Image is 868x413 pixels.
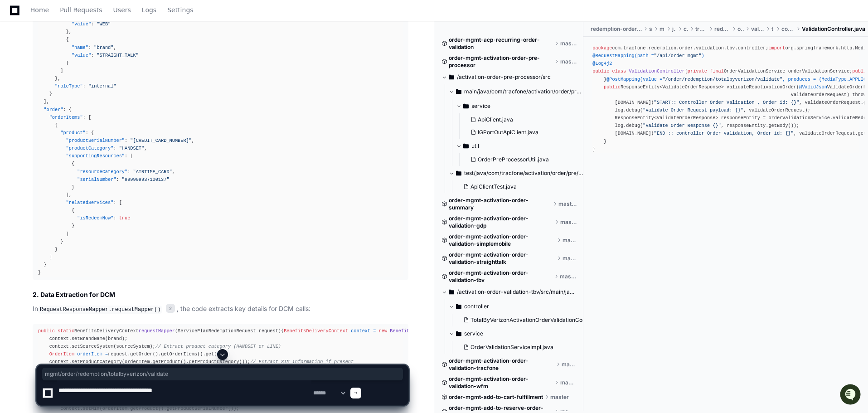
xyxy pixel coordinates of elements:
[31,94,149,103] div: Start new chat
[471,102,490,110] span: service
[478,156,549,163] span: OrderPreProcessorUtil.java
[592,53,704,58] span: @RequestMapping(path = )
[66,192,69,198] span: ]
[799,84,827,90] span: @ValidJson
[72,53,91,58] span: "value"
[649,25,652,33] span: src
[125,153,127,159] span: :
[60,7,102,13] span: Pull Requests
[478,116,513,123] span: ApiClient.java
[72,208,74,213] span: {
[629,68,684,74] span: ValidationController
[464,170,584,177] span: test/java/com/tracfone/activation/order/pre/processor/service
[390,328,454,334] span: BenefitsDeliveryContext
[166,304,175,313] span: 2
[592,45,612,51] span: package
[471,142,479,150] span: util
[449,36,553,51] span: order-mgmt-acp-recurring-order-validation
[66,231,69,237] span: ]
[449,269,553,284] span: order-mgmt-activation-order-validation-tbv
[127,169,130,175] span: :
[69,107,72,112] span: {
[781,25,795,33] span: controller
[113,215,116,221] span: :
[47,99,49,104] span: ,
[604,84,621,90] span: public
[113,7,131,13] span: Users
[563,255,577,262] span: master
[695,25,707,33] span: tracfone
[449,326,584,341] button: service
[83,83,86,89] span: :
[592,61,612,66] span: @Log4j2
[125,138,127,143] span: :
[144,146,147,151] span: ,
[139,328,175,334] span: requestMapper
[86,130,88,136] span: :
[69,192,72,198] span: ,
[130,153,133,159] span: [
[464,303,489,310] span: controller
[38,306,162,314] code: RequestResponseMapper.requestMapper()
[66,153,125,159] span: "supportingResources"
[31,103,115,110] div: We're available if you need us!
[66,138,125,143] span: "productSerialNumber"
[69,29,72,34] span: ,
[77,169,127,175] span: "resourceCategory"
[449,166,584,180] button: test/java/com/tracfone/activation/order/pre/processor/service
[77,177,116,182] span: "serialNumber"
[192,138,194,143] span: ,
[167,7,193,13] span: Settings
[449,287,454,297] svg: Directory
[449,233,556,248] span: order-mgmt-activation-order-validation-simplemobile
[66,37,69,42] span: {
[113,200,116,205] span: :
[449,84,584,99] button: main/java/com/tracfone/activation/order/pre/processor
[49,115,83,120] span: "orderItems"
[49,254,52,260] span: ]
[113,146,116,151] span: :
[662,77,782,82] span: "/order/redemption/totalbyverizon/validate"
[460,341,579,354] button: OrderValidationServiceImpl.java
[116,177,119,182] span: :
[460,314,586,326] button: TotalByVerizonActivationOrderValidationController.java
[60,68,63,73] span: ]
[66,29,69,34] span: }
[560,273,577,280] span: master
[83,115,86,120] span: :
[684,25,688,33] span: com
[155,344,281,349] span: // Extract product category (HANDSET or LINE)
[175,328,281,334] span: (ServicePlanRedemptionRequest request)
[467,153,579,166] button: OrderPreProcessorUtil.java
[130,138,192,143] span: "[CREDIT_CARD_NUMBER]"
[464,330,483,337] span: service
[592,44,859,153] div: com.tracfone.redemption.order.validation.tbv.controller; org.springframework.http.MediaType; org....
[456,301,461,312] svg: Directory
[33,304,408,315] p: In , the code extracts key details for DCM calls:
[449,299,584,314] button: controller
[72,21,91,27] span: "value"
[91,53,94,58] span: :
[88,115,91,120] span: [
[66,60,69,66] span: }
[456,328,461,339] svg: Directory
[558,200,577,208] span: master
[457,288,577,296] span: /activation-order-validation-tbv/src/main/java/com/tracfone/activation/order/validation/tbv
[449,72,454,83] svg: Directory
[30,7,49,13] span: Home
[154,97,165,107] button: Start new chat
[77,215,113,221] span: "isRedeemNow"
[710,68,724,74] span: final
[654,100,799,105] span: "START:: Controller Order Validation , Order id: {}"
[643,123,721,128] span: "Validate Order Response {}"
[373,328,376,334] span: =
[464,88,584,95] span: main/java/com/tracfone/activation/order/pre/processor
[563,237,577,244] span: master
[659,25,665,33] span: main
[449,197,552,211] span: order-mgmt-activation-order-summary
[463,101,469,112] svg: Directory
[441,285,577,299] button: /activation-order-validation-tbv/src/main/java/com/tracfone/activation/order/validation/tbv
[467,126,579,139] button: IGPortOutApiClient.java
[44,99,46,104] span: ]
